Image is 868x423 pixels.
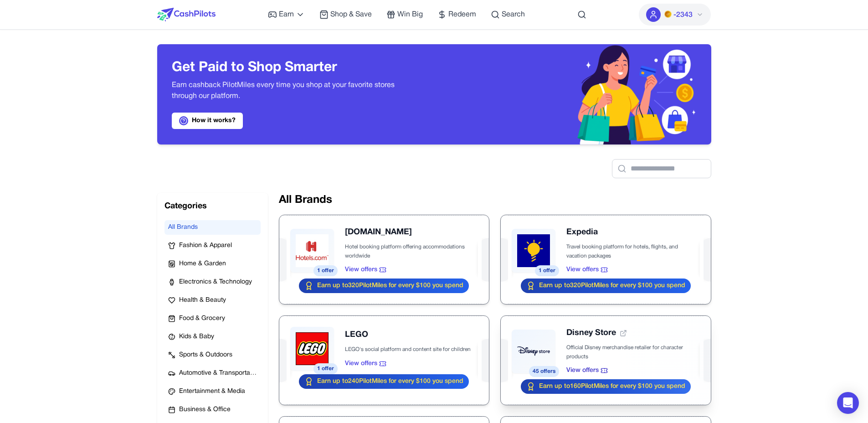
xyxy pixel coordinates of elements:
p: Earn cashback PilotMiles every time you shop at your favorite stores through our platform. [172,80,420,102]
a: Search [491,9,525,20]
button: Health & Beauty [164,293,261,308]
span: Win Big [397,9,423,20]
button: Automotive & Transportation [164,366,261,381]
span: Home & Garden [179,259,226,268]
span: Food & Grocery [179,314,225,323]
span: -2343 [673,10,693,21]
div: Open Intercom Messenger [837,392,859,414]
img: Header decoration [434,44,711,144]
h2: Categories [164,200,261,213]
span: Search [502,9,525,20]
button: Entertainment & Media [164,384,261,399]
button: Electronics & Technology [164,275,261,289]
a: Earn [268,9,305,20]
span: Business & Office [179,405,231,414]
button: Food & Grocery [164,311,261,326]
button: Business & Office [164,402,261,417]
span: Electronics & Technology [179,278,252,287]
button: Home & Garden [164,257,261,271]
span: Automotive & Transportation [179,369,257,378]
button: Fashion & Apparel [164,238,261,253]
span: Redeem [448,9,476,20]
a: Redeem [437,9,476,20]
a: Win Big [386,9,423,20]
button: PMs-2343 [639,4,711,26]
span: Shop & Save [330,9,372,20]
h2: All Brands [279,193,711,207]
span: Fashion & Apparel [179,241,232,250]
img: PMs [664,10,672,18]
span: Health & Beauty [179,296,226,305]
span: Sports & Outdoors [179,351,232,360]
button: Sports & Outdoors [164,348,261,362]
a: Shop & Save [319,9,372,20]
a: How it works? [172,113,243,129]
h3: Get Paid to Shop Smarter [172,60,420,76]
span: Earn [279,9,294,20]
span: Kids & Baby [179,332,214,341]
button: Kids & Baby [164,330,261,344]
img: CashPilots Logo [157,8,216,21]
button: All Brands [164,220,261,235]
span: Entertainment & Media [179,387,245,396]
